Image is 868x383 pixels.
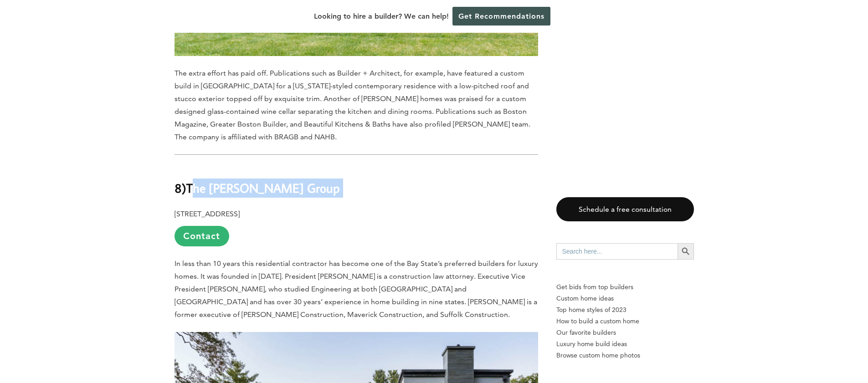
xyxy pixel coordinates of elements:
[452,7,550,26] a: Get Recommendations
[175,180,186,196] b: 8)
[556,338,694,350] a: Luxury home build ideas
[175,226,229,246] a: Contact
[556,304,694,316] a: Top home styles of 2023
[556,281,694,293] p: Get bids from top builders
[556,350,694,361] a: Browse custom home photos
[556,243,678,260] input: Search here...
[556,293,694,304] a: Custom home ideas
[186,180,340,196] b: The [PERSON_NAME] Group
[175,208,538,246] p: [STREET_ADDRESS]
[556,327,694,338] a: Our favorite builders
[175,69,530,141] span: The extra effort has paid off. Publications such as Builder + Architect, for example, have featur...
[175,259,538,319] span: In less than 10 years this residential contractor has become one of the Bay State’s preferred bui...
[693,317,857,372] iframe: Drift Widget Chat Controller
[556,197,694,221] a: Schedule a free consultation
[556,316,694,327] a: How to build a custom home
[681,246,691,256] svg: Search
